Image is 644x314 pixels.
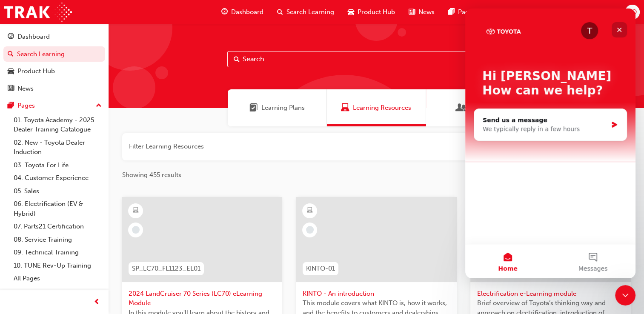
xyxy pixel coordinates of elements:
a: search-iconSearch Learning [270,3,341,21]
a: Learning ResourcesLearning Resources [327,89,426,126]
span: prev-icon [94,297,100,308]
a: Dashboard [3,29,105,45]
a: 09. Technical Training [10,246,105,259]
span: learningResourceType_ELEARNING-icon [307,205,313,216]
a: pages-iconPages [441,3,482,21]
img: Trak [4,3,72,22]
div: Dashboard [17,32,50,42]
span: news-icon [8,85,14,93]
a: Learning PlansLearning Plans [228,89,327,126]
span: pages-icon [448,7,455,17]
span: car-icon [348,7,354,17]
a: 04. Customer Experience [10,171,105,185]
span: Learning Resources [353,103,411,113]
span: Product Hub [358,7,395,17]
a: guage-iconDashboard [215,3,270,21]
a: car-iconProduct Hub [341,3,402,21]
button: VO [625,5,640,20]
span: car-icon [8,68,14,75]
a: SessionsSessions [426,89,525,126]
a: 03. Toyota For Life [10,159,105,172]
span: 2024 LandCruiser 70 Series (LC70) eLearning Module [129,289,275,308]
div: News [17,84,34,94]
span: news-icon [409,7,415,17]
div: Pages [17,101,35,111]
button: Pages [3,98,105,114]
a: Search Learning [3,46,105,62]
span: learningResourceType_ELEARNING-icon [133,205,139,216]
span: learningRecordVerb_NONE-icon [132,226,140,234]
a: 02. New - Toyota Dealer Induction [10,136,105,159]
span: Learning Plans [249,103,258,113]
span: News [418,7,435,17]
a: News [3,81,105,97]
iframe: Intercom live chat [465,9,635,278]
span: guage-icon [8,33,14,41]
a: news-iconNews [402,3,441,21]
span: KINTO - An introduction [303,289,449,299]
span: up-icon [96,100,102,111]
a: 01. Toyota Academy - 2025 Dealer Training Catalogue [10,114,105,136]
a: All Pages [10,272,105,285]
span: pages-icon [8,102,14,110]
span: search-icon [8,51,14,58]
span: Pages [458,7,475,17]
span: Learning Plans [261,103,305,113]
span: Sessions [457,103,466,113]
span: guage-icon [221,7,228,17]
span: Showing 455 results [122,170,181,180]
a: 10. TUNE Rev-Up Training [10,259,105,272]
a: 05. Sales [10,185,105,198]
span: SP_LC70_FL1123_EL01 [132,264,200,274]
button: DashboardSearch LearningProduct HubNews [3,27,105,98]
a: 08. Service Training [10,233,105,246]
span: Electrification e-Learning module [477,289,624,299]
span: learningRecordVerb_NONE-icon [306,226,314,234]
input: Search... [227,51,525,67]
span: Dashboard [231,7,263,17]
span: Search Learning [286,7,334,17]
a: Product Hub [3,63,105,79]
span: Learning Resources [341,103,349,113]
span: search-icon [277,7,283,17]
a: 07. Parts21 Certification [10,220,105,233]
span: VO [628,7,637,17]
a: 06. Electrification (EV & Hybrid) [10,197,105,220]
span: Search [234,54,240,64]
div: Product Hub [17,66,55,76]
iframe: Intercom live chat [615,285,635,305]
span: KINTO-01 [306,264,335,274]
